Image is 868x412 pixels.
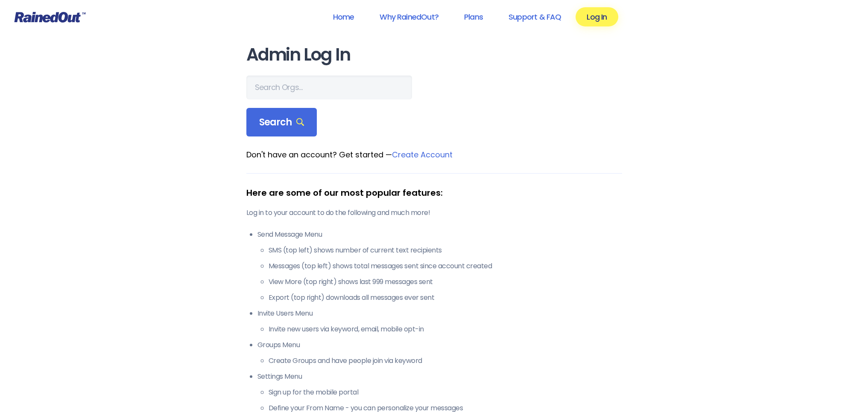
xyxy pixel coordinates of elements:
li: Messages (top left) shows total messages sent since account created [269,261,622,271]
li: Invite Users Menu [257,308,622,334]
a: Home [321,7,365,26]
li: Sign up for the mobile portal [269,387,622,397]
li: Create Groups and have people join via keyword [269,356,622,366]
a: Create Account [392,149,453,160]
a: Plans [453,7,494,26]
span: Search [259,116,304,128]
li: Export (top right) downloads all messages ever sent [269,293,622,303]
div: Here are some of our most popular features: [246,186,622,199]
a: Log In [576,7,618,26]
p: Log in to your account to do the following and much more! [246,208,622,218]
li: Invite new users via keyword, email, mobile opt-in [269,324,622,334]
input: Search Orgs… [246,75,412,99]
div: Search [246,108,317,137]
a: Support & FAQ [497,7,572,26]
li: View More (top right) shows last 999 messages sent [269,277,622,287]
li: SMS (top left) shows number of current text recipients [269,245,622,255]
h1: Admin Log In [246,45,622,64]
li: Groups Menu [257,340,622,366]
a: Why RainedOut? [368,7,450,26]
li: Send Message Menu [257,229,622,303]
